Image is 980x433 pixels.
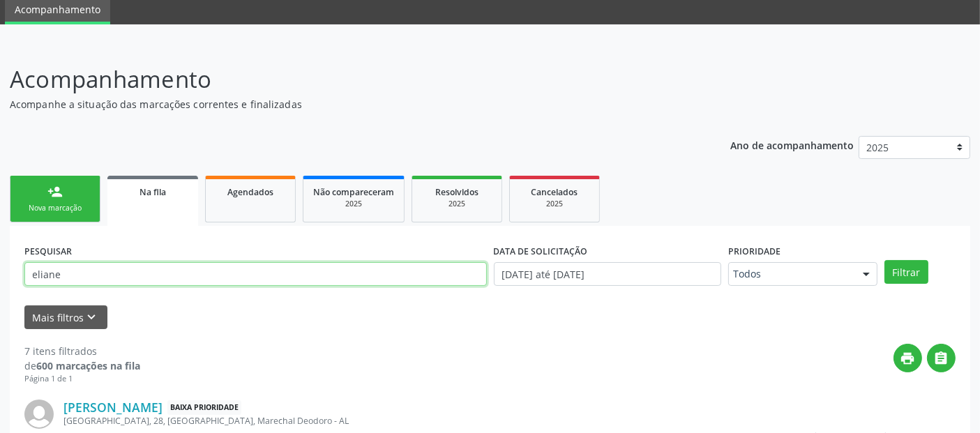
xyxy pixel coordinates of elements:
i:  [934,351,949,366]
a: [PERSON_NAME] [63,400,163,415]
i: keyboard_arrow_down [84,310,100,325]
span: Todos [733,267,849,281]
button: print [894,344,922,372]
div: Nova marcação [20,203,90,213]
label: PESQUISAR [24,241,72,262]
p: Acompanhamento [10,62,682,97]
span: Resolvidos [435,186,478,198]
label: Prioridade [728,241,781,262]
input: Selecione um intervalo [494,262,721,286]
button: Filtrar [884,260,928,284]
div: Página 1 de 1 [24,373,140,385]
span: Na fila [140,186,166,198]
button:  [927,344,956,372]
label: DATA DE SOLICITAÇÃO [494,241,588,262]
div: [GEOGRAPHIC_DATA], 28, [GEOGRAPHIC_DATA], Marechal Deodoro - AL [63,415,746,427]
p: Ano de acompanhamento [730,136,854,153]
img: img [24,400,54,429]
input: Nome, CNS [24,262,487,286]
div: person_add [47,184,63,199]
div: 2025 [422,199,492,209]
strong: 600 marcações na fila [36,359,140,372]
span: Não compareceram [313,186,394,198]
p: Acompanhe a situação das marcações correntes e finalizadas [10,97,682,112]
div: 7 itens filtrados [24,344,140,358]
span: Cancelados [532,186,578,198]
div: de [24,358,140,373]
button: Mais filtroskeyboard_arrow_down [24,305,107,330]
span: Baixa Prioridade [167,400,241,415]
div: 2025 [520,199,589,209]
i: print [900,351,916,366]
span: Agendados [227,186,273,198]
div: 2025 [313,199,394,209]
